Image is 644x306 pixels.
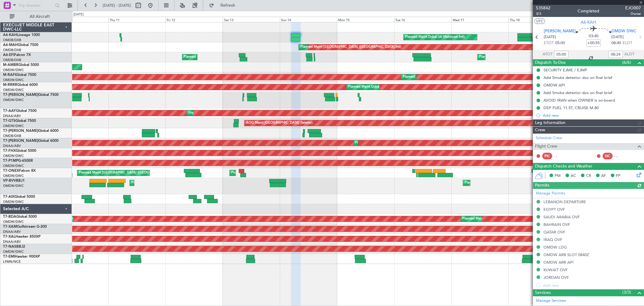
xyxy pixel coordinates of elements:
[543,75,612,80] div: Add Smoke detector doc on final brief
[3,159,33,163] a: T7-P1MPG-650ER
[3,53,14,57] span: A6-EFI
[589,33,598,39] span: 03:40
[3,53,31,57] a: A6-EFIFalcon 7X
[544,40,554,46] span: ETOT
[3,184,24,188] a: OMDW/DWC
[3,245,25,249] a: T7-NASBBJ2
[451,17,508,22] div: Wed 17
[3,215,16,219] span: T7-BDA
[535,163,592,170] span: Dispatch Checks and Weather
[3,179,16,183] span: VP-BVV
[3,129,59,133] a: T7-[PERSON_NAME]Global 6000
[3,225,47,229] a: T7-XAMGulfstream G-200
[3,239,21,244] a: DNAA/ABV
[3,249,24,254] a: OMDW/DWC
[3,220,24,224] a: OMDW/DWC
[624,51,634,57] span: ALDT
[3,109,16,113] span: T7-AAY
[3,73,36,77] a: M-RAFIGlobal 7500
[3,245,16,249] span: T7-NAS
[246,119,312,128] div: AOG Maint [GEOGRAPHIC_DATA] (Seletar)
[3,83,17,87] span: M-RRRR
[355,138,415,148] div: Planned Maint Dubai (Al Maktoum Intl)
[3,195,35,199] a: T7-AIXGlobal 5000
[3,33,17,37] span: A6-KAH
[79,168,174,177] div: Planned Maint [GEOGRAPHIC_DATA] ([GEOGRAPHIC_DATA])
[3,48,21,52] a: OMDB/DXB
[348,83,408,92] div: Planned Maint Dubai (Al Maktoum Intl)
[394,17,451,22] div: Tue 16
[622,289,631,295] span: (3/3)
[3,63,18,67] span: M-AMBR
[3,174,24,178] a: OMDW/DWC
[535,289,551,296] span: Services
[543,51,553,57] span: ATOT
[571,173,576,179] span: AC
[544,28,576,34] span: [PERSON_NAME]
[3,63,39,67] a: M-AMBRGlobal 5000
[3,58,21,62] a: OMDB/DXB
[7,12,66,21] button: All Aircraft
[536,5,550,11] span: 535842
[3,159,18,163] span: T7-P1MP
[543,113,641,118] div: Add new
[543,105,599,110] div: DEP FUEL 11.5T, CRUISE M.80
[3,259,21,264] a: LFMN/NCE
[543,90,612,95] div: Add Smoke detector doc on final brief
[3,83,38,87] a: M-RRRRGlobal 6000
[3,43,18,47] span: A6-MAH
[578,8,599,15] div: Completed
[586,173,591,179] span: CR
[601,173,606,179] span: AF
[73,12,84,17] div: [DATE]
[403,73,462,82] div: Planned Maint Dubai (Al Maktoum Intl)
[3,235,15,239] span: T7-XAL
[3,169,19,173] span: T7-ONEX
[3,164,24,168] a: OMDW/DWC
[3,38,21,42] a: OMDB/DXB
[3,43,38,47] a: A6-MAHGlobal 7500
[3,124,24,128] a: OMDW/DWC
[16,15,64,19] span: All Aircraft
[3,134,21,138] a: OMDB/DXB
[300,43,401,52] div: Planned Maint [GEOGRAPHIC_DATA] ([GEOGRAPHIC_DATA] Intl)
[3,98,24,102] a: OMDW/DWC
[3,139,38,143] span: T7-[PERSON_NAME]
[3,93,38,97] span: T7-[PERSON_NAME]
[108,17,165,22] div: Thu 11
[611,40,621,46] span: 08:40
[231,168,291,177] div: Planned Maint Dubai (Al Maktoum Intl)
[188,109,278,118] div: Unplanned Maint [GEOGRAPHIC_DATA] (Al Maktoum Intl)
[3,229,21,234] a: DNAA/ABV
[543,98,615,103] div: AVOID IRAN when OWNER is on-board
[18,1,53,10] input: Trip Number
[165,17,223,22] div: Fri 12
[337,17,394,22] div: Mon 15
[508,17,566,22] div: Thu 18
[581,19,596,25] span: A6-KAH
[623,40,632,46] span: ELDT
[622,59,631,66] span: (6/6)
[3,114,21,118] a: DNAA/ABV
[131,178,199,187] div: Planned Maint Nice ([GEOGRAPHIC_DATA])
[465,178,524,187] div: Planned Maint Dubai (Al Maktoum Intl)
[3,93,59,97] a: T7-[PERSON_NAME]Global 7500
[405,33,465,42] div: Planned Maint Dubai (Al Maktoum Intl)
[3,33,40,37] a: A6-KAHLineage 1000
[3,149,16,153] span: T7-FHX
[616,173,620,179] span: FP
[280,17,337,22] div: Sun 14
[555,173,561,179] span: PM
[625,11,641,16] span: Owner
[215,3,241,8] span: Refresh
[625,5,641,11] span: EJO007
[3,169,36,173] a: T7-ONEXFalcon 8X
[3,129,38,133] span: T7-[PERSON_NAME]
[611,34,624,40] span: [DATE]
[3,215,37,219] a: T7-BDAGlobal 5000
[543,83,565,88] div: OMDW API
[223,17,280,22] div: Sat 13
[51,17,108,22] div: Wed 10
[3,73,16,77] span: M-RAFI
